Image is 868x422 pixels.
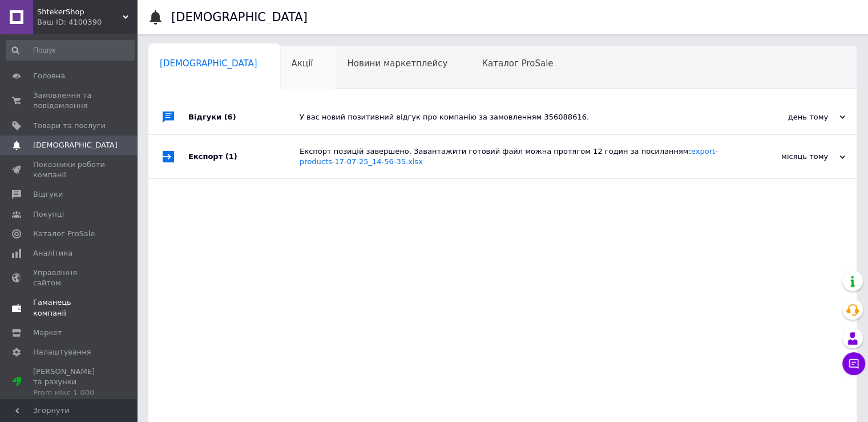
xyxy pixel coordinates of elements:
[33,347,91,357] span: Налаштування
[33,90,106,111] span: Замовлення та повідомлення
[224,113,236,121] span: (6)
[33,229,95,239] span: Каталог ProSale
[33,268,106,288] span: Управління сайтом
[33,209,64,220] span: Покупці
[33,160,106,180] span: Показники роботи компанії
[6,40,135,61] input: Пошук
[160,58,257,69] span: [DEMOGRAPHIC_DATA]
[171,10,308,24] h1: [DEMOGRAPHIC_DATA]
[292,58,313,69] span: Акції
[300,147,718,166] a: export-products-17-07-25_14-56-35.xlsx
[33,248,72,258] span: Аналітика
[33,367,106,398] span: [PERSON_NAME] та рахунки
[33,388,106,398] div: Prom мікс 1 000
[188,135,300,178] div: Експорт
[347,58,447,69] span: Новини маркетплейсу
[225,152,237,161] span: (1)
[731,112,845,122] div: день тому
[731,152,845,162] div: місяць тому
[33,71,65,81] span: Головна
[482,58,553,69] span: Каталог ProSale
[300,112,731,122] div: У вас новий позитивний відгук про компанію за замовленням 356088616.
[33,140,118,150] span: [DEMOGRAPHIC_DATA]
[188,100,300,134] div: Відгуки
[33,121,106,131] span: Товари та послуги
[37,7,123,17] span: ShtekerShop
[33,189,63,200] span: Відгуки
[300,146,731,167] div: Експорт позицій завершено. Завантажити готовий файл можна протягом 12 годин за посиланням:
[33,297,106,318] span: Гаманець компанії
[842,352,865,375] button: Чат з покупцем
[37,17,137,27] div: Ваш ID: 4100390
[33,328,62,338] span: Маркет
